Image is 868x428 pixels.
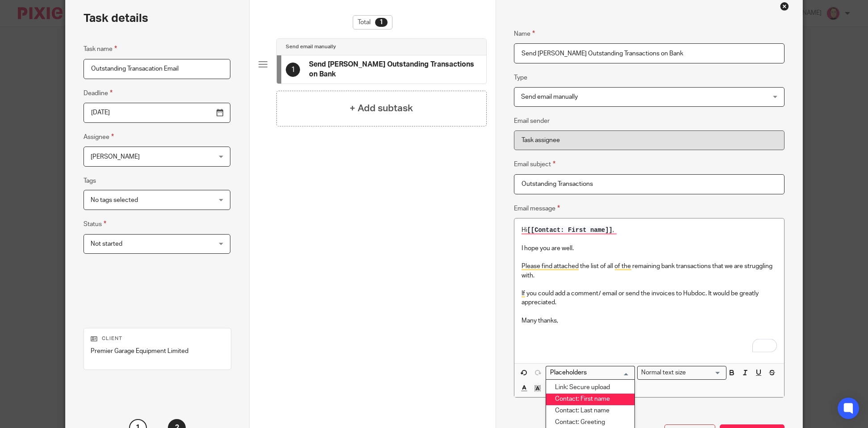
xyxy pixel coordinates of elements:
[546,405,634,417] li: Contact: Last name
[350,101,413,115] h4: + Add subtask
[637,366,726,380] div: Search for option
[83,103,230,123] input: Use the arrow keys to pick a date
[91,154,140,160] span: [PERSON_NAME]
[83,219,106,229] label: Status
[546,366,635,380] div: Placeholders
[522,244,777,253] p: I hope you are well.
[514,117,550,126] label: Email sender
[514,159,555,169] label: Email subject
[91,347,225,356] p: Premier Garage Equipment Limited
[522,289,777,307] p: If you could add a comment/ email or send the invoices to Hubdoc. It would be greatly appreciated.
[514,218,785,363] div: To enrich screen reader interactions, please activate Accessibility in Grammarly extension settings
[514,73,527,82] label: Type
[521,94,578,100] span: Send email manually
[522,316,777,325] p: Many thanks,
[522,226,777,235] p: Hi ,
[639,368,688,378] span: Normal text size
[527,227,613,234] span: [[Contact: First name]]
[780,2,789,11] div: Close this dialog window
[83,44,117,54] label: Task name
[83,132,114,142] label: Assignee
[309,60,477,79] h4: Send [PERSON_NAME] Outstanding Transactions on Bank
[286,43,336,50] h4: Send email manually
[522,262,777,280] p: Please find attached the list of all of the remaining bank transactions that we are struggling with.
[91,335,225,342] p: Client
[547,368,630,378] input: Search for option
[514,203,560,214] label: Email message
[375,18,388,27] div: 1
[91,197,138,203] span: No tags selected
[637,366,726,380] div: Text styles
[83,176,96,185] label: Tags
[514,29,535,39] label: Name
[353,15,392,29] div: Total
[91,241,122,247] span: Not started
[83,59,230,79] input: Task name
[286,63,300,77] div: 1
[546,394,634,405] li: Contact: First name
[514,174,785,194] input: Subject
[83,11,148,26] h2: Task details
[689,368,721,378] input: Search for option
[546,382,634,394] li: Link: Secure upload
[83,88,113,98] label: Deadline
[546,366,635,380] div: Search for option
